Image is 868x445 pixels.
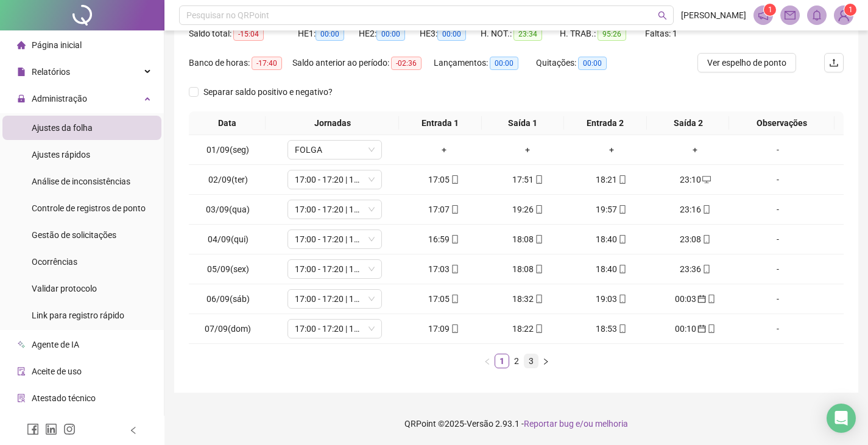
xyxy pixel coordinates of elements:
li: 2 [509,354,524,368]
a: 1 [495,354,509,368]
div: Saldo anterior ao período: [292,56,434,70]
div: 17:05 [407,292,481,306]
span: mobile [534,205,543,214]
span: instagram [63,423,76,435]
div: - [742,322,814,335]
span: Agente de IA [32,340,79,349]
div: 18:40 [574,233,649,246]
span: mobile [450,265,459,273]
span: mobile [617,205,627,214]
div: + [407,143,481,156]
span: upload [829,58,839,68]
li: 1 [495,354,509,368]
span: 17:00 - 17:20 | 17:50 - 00:00 [295,230,375,248]
div: 23:10 [658,173,733,186]
img: 85702 [834,6,853,24]
footer: QRPoint © 2025 - 2.93.1 - [164,402,868,445]
button: right [538,354,553,368]
span: 01/09(seg) [206,145,249,155]
span: down [368,146,375,153]
span: FOLGA [295,141,375,159]
div: HE 1: [298,27,359,41]
span: Controle de registros de ponto [32,203,146,213]
a: 3 [524,354,538,368]
span: file [17,68,26,76]
div: 17:03 [407,262,481,276]
span: 04/09(qui) [208,234,249,244]
span: down [368,295,375,303]
li: Próxima página [538,354,553,368]
span: mobile [617,175,627,184]
span: [PERSON_NAME] [681,9,746,22]
span: mobile [450,205,459,214]
span: 03/09(qua) [206,205,250,214]
span: Reportar bug e/ou melhoria [524,419,628,429]
span: calendar [696,324,706,333]
span: mobile [450,295,459,303]
th: Jornadas [266,111,398,135]
span: down [368,265,375,273]
span: lock [17,94,26,103]
div: H. NOT.: [481,27,560,41]
span: search [658,11,667,20]
span: bell [811,10,822,21]
th: Data [189,111,266,135]
span: mobile [701,205,711,214]
div: Quitações: [536,56,621,70]
span: notification [758,10,769,21]
span: Gestão de solicitações [32,230,116,240]
span: mobile [617,235,627,244]
span: Atestado técnico [32,393,96,403]
span: mobile [534,324,543,333]
div: HE 3: [420,27,481,41]
span: Link para registro rápido [32,310,124,320]
a: 2 [510,354,523,368]
div: Lançamentos: [434,56,536,70]
sup: Atualize o seu contato no menu Meus Dados [844,4,856,16]
div: + [658,143,733,156]
span: mobile [701,235,711,244]
th: Entrada 2 [564,111,647,135]
span: mobile [450,235,459,244]
span: mobile [534,235,543,244]
div: - [742,203,814,216]
div: - [742,262,814,276]
div: + [490,143,565,156]
span: mobile [706,324,716,333]
span: 00:00 [578,57,607,70]
div: 17:09 [407,322,481,335]
span: 23:34 [513,27,542,41]
span: mobile [534,175,543,184]
span: 02/09(ter) [208,175,248,184]
li: Página anterior [480,354,495,368]
div: H. TRAB.: [560,27,645,41]
span: 00:00 [490,57,518,70]
span: facebook [27,423,39,435]
div: Open Intercom Messenger [827,404,856,433]
span: mail [785,10,796,21]
span: Página inicial [32,40,82,50]
sup: 1 [764,4,776,16]
span: home [17,41,26,49]
span: Faltas: 1 [645,29,677,38]
span: 00:00 [316,27,344,41]
span: 05/09(sex) [207,264,249,274]
div: HE 2: [359,27,420,41]
div: - [742,143,814,156]
span: down [368,206,375,213]
span: mobile [450,175,459,184]
span: Validar protocolo [32,284,97,293]
span: desktop [701,175,711,184]
div: - [742,173,814,186]
div: 18:32 [490,292,565,306]
div: - [742,233,814,246]
span: -17:40 [252,57,282,70]
div: 18:08 [490,233,565,246]
span: mobile [706,295,716,303]
div: 00:03 [658,292,733,306]
span: mobile [617,265,627,273]
span: down [368,325,375,332]
div: 18:53 [574,322,649,335]
span: Ajustes rápidos [32,150,90,159]
span: Análise de inconsistências [32,177,130,186]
